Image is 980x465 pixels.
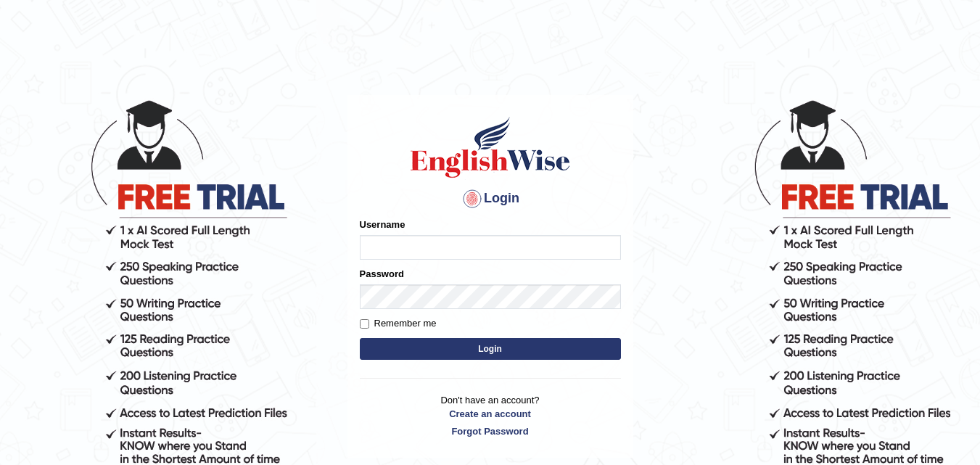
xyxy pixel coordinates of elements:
[360,319,369,329] input: Remember me
[360,407,621,421] a: Create an account
[408,115,573,180] img: Logo of English Wise sign in for intelligent practice with AI
[360,187,621,210] h4: Login
[360,424,621,438] a: Forgot Password
[360,267,404,281] label: Password
[360,218,405,231] label: Username
[360,393,621,438] p: Don't have an account?
[360,316,437,331] label: Remember me
[360,338,621,360] button: Login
